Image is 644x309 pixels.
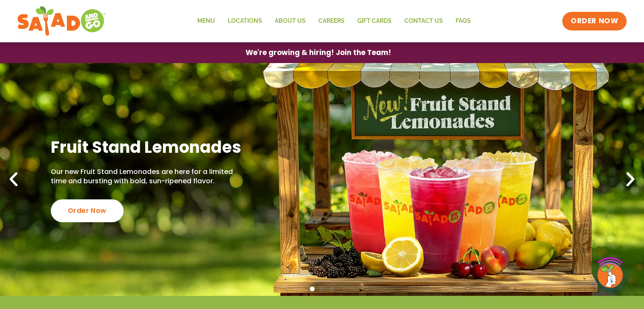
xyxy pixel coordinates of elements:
[449,11,477,31] a: FAQs
[621,170,640,189] div: Next slide
[4,170,23,189] div: Previous slide
[320,287,324,291] span: Go to slide 2
[398,11,449,31] a: Contact Us
[351,11,398,31] a: GIFT CARDS
[233,43,404,63] a: We're growing & hiring! Join the Team!
[312,11,351,31] a: Careers
[562,12,627,30] a: ORDER NOW
[17,4,106,38] img: new-SAG-logo-768×292
[268,11,312,31] a: About Us
[221,11,268,31] a: Locations
[191,11,477,31] nav: Menu
[310,287,315,291] span: Go to slide 1
[571,16,618,26] span: ORDER NOW
[191,11,221,31] a: Menu
[329,287,334,291] span: Go to slide 3
[51,199,124,222] div: Order Now
[246,49,391,56] span: We're growing & hiring! Join the Team!
[51,137,246,157] h2: Fruit Stand Lemonades
[51,167,246,186] p: Our new Fruit Stand Lemonades are here for a limited time and bursting with bold, sun-ripened fla...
